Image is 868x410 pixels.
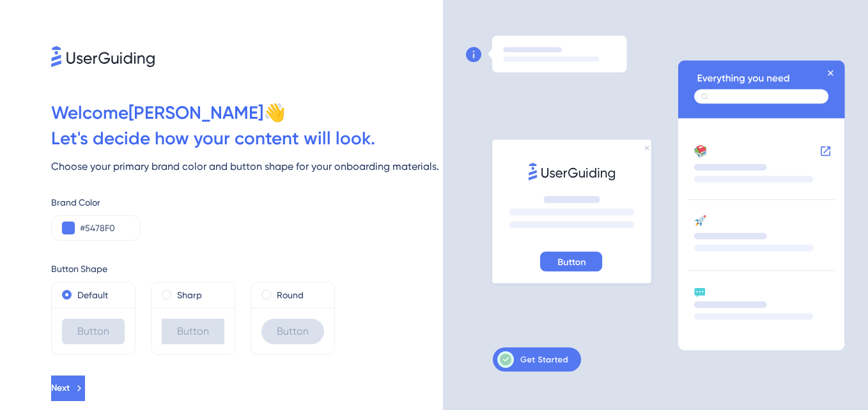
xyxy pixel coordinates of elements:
label: Round [277,287,304,303]
div: Button [162,319,224,344]
div: Button Shape [51,261,443,277]
div: Choose your primary brand color and button shape for your onboarding materials. [51,159,443,174]
label: Sharp [177,287,202,303]
div: Button [62,319,125,344]
div: Let ' s decide how your content will look. [51,126,443,151]
button: Next [51,376,85,401]
div: Welcome [PERSON_NAME] 👋 [51,100,443,126]
span: Next [51,381,70,396]
div: Button [261,319,324,344]
div: Brand Color [51,195,443,210]
label: Default [77,287,108,303]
